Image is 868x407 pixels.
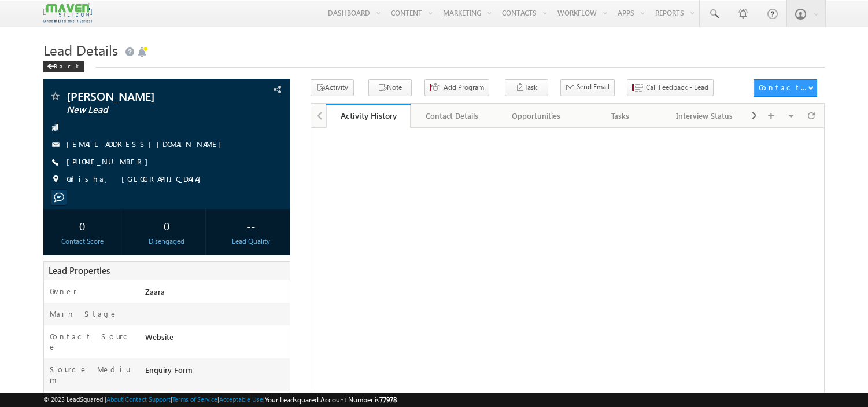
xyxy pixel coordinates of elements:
[43,61,84,72] div: Back
[106,395,123,403] a: About
[335,110,401,121] div: Activity History
[50,286,77,296] label: Owner
[131,236,202,247] div: Disengaged
[505,79,548,96] button: Task
[50,364,133,385] label: Source Medium
[379,395,397,404] span: 77978
[50,309,118,319] label: Main Stage
[215,236,287,247] div: Lead Quality
[754,79,817,97] button: Contact Actions
[646,82,708,93] span: Call Feedback - Lead
[50,331,133,352] label: Contact Source
[577,82,610,92] span: Send Email
[142,364,290,380] div: Enquiry Form
[43,60,90,70] a: Back
[142,331,290,347] div: Website
[46,215,118,236] div: 0
[663,104,747,128] a: Interview Status
[67,104,220,116] span: New Lead
[504,109,568,123] div: Opportunities
[311,79,354,96] button: Activity
[494,104,578,128] a: Opportunities
[588,109,652,123] div: Tasks
[579,104,663,128] a: Tasks
[49,265,110,276] span: Lead Properties
[43,41,118,59] span: Lead Details
[444,82,484,93] span: Add Program
[215,215,287,236] div: --
[560,79,615,96] button: Send Email
[172,395,217,403] a: Terms of Service
[219,395,263,403] a: Acceptable Use
[424,79,489,96] button: Add Program
[411,104,494,128] a: Contact Details
[43,3,92,23] img: Custom Logo
[368,79,412,96] button: Note
[131,215,202,236] div: 0
[420,109,484,123] div: Contact Details
[326,104,410,128] a: Activity History
[759,82,808,93] div: Contact Actions
[627,79,714,96] button: Call Feedback - Lead
[67,139,227,149] a: [EMAIL_ADDRESS][DOMAIN_NAME]
[672,109,736,123] div: Interview Status
[67,174,206,185] span: Odisha, [GEOGRAPHIC_DATA]
[265,395,397,404] span: Your Leadsquared Account Number is
[145,287,165,296] span: Zaara
[43,394,397,405] span: © 2025 LeadSquared | | | | |
[67,156,154,168] span: [PHONE_NUMBER]
[67,90,220,102] span: [PERSON_NAME]
[46,236,118,247] div: Contact Score
[125,395,171,403] a: Contact Support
